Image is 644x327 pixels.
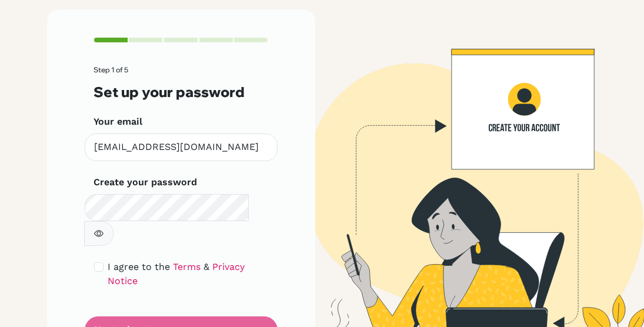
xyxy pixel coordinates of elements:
[85,134,278,161] input: Insert your email*
[94,84,268,100] h3: Set up your password
[108,261,171,272] span: I agree to the
[94,65,129,74] span: Step 1 of 5
[94,115,143,129] label: Your email
[108,261,245,286] a: Privacy Notice
[204,261,210,272] span: &
[94,175,198,189] label: Create your password
[173,261,201,272] a: Terms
